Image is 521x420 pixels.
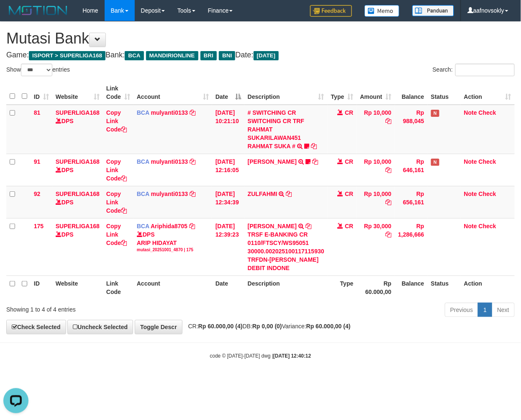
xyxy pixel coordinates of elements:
[146,51,198,60] span: MANDIRIONLINE
[106,158,127,182] a: Copy Link Code
[137,109,149,116] span: BCA
[433,64,515,76] label: Search:
[306,323,351,330] strong: Rp 60.000,00 (4)
[345,158,353,165] span: CR
[137,158,149,165] span: BCA
[455,64,515,76] input: Search:
[6,302,211,314] div: Showing 1 to 4 of 4 entries
[184,323,351,330] span: CR: DB: Variance:
[103,276,133,299] th: Link Code
[135,320,182,334] a: Toggle Descr
[190,109,195,116] a: Copy mulyanti0133 to clipboard
[345,191,353,197] span: CR
[345,109,353,116] span: CR
[137,230,209,253] div: DPS ARIP HIDAYAT
[133,81,212,105] th: Account: activate to sort column ascending
[248,109,304,149] a: # SWITCHING CR SWITCHING CR TRF RAHMAT SUKARILAWAN451 RAHMAT SUKA #
[198,323,243,330] strong: Rp 60.000,00 (4)
[286,191,292,197] a: Copy ZULFAHMI to clipboard
[212,154,244,186] td: [DATE] 12:16:05
[56,223,100,229] a: SUPERLIGA168
[31,276,52,299] th: ID
[464,223,477,229] a: Note
[386,199,392,206] a: Copy Rp 10,000 to clipboard
[479,158,496,165] a: Check
[357,81,395,105] th: Amount: activate to sort column ascending
[106,223,127,246] a: Copy Link Code
[34,191,41,197] span: 92
[248,223,297,229] a: [PERSON_NAME]
[56,158,100,165] a: SUPERLIGA168
[31,81,52,105] th: ID: activate to sort column ascending
[56,109,100,116] a: SUPERLIGA168
[137,191,149,197] span: BCA
[52,81,103,105] th: Website: activate to sort column ascending
[244,81,328,105] th: Description: activate to sort column ascending
[6,51,515,59] h4: Game: Bank: Date:
[190,158,195,165] a: Copy mulyanti0133 to clipboard
[212,81,244,105] th: Date: activate to sort column descending
[190,191,195,197] a: Copy mulyanti0133 to clipboard
[52,218,103,276] td: DPS
[151,191,188,197] a: mulyanti0133
[248,230,324,272] div: TRSF E-BANKING CR 0110/FTSCY/WS95051 30000.002025100117115930 TRFDN-[PERSON_NAME] DEBIT INDONE
[328,276,357,299] th: Type
[151,109,188,116] a: mulyanti0133
[357,186,395,218] td: Rp 10,000
[464,191,477,197] a: Note
[464,109,477,116] a: Note
[151,158,188,165] a: mulyanti0133
[464,158,477,165] a: Note
[310,5,352,17] img: Feedback.jpg
[137,223,149,229] span: BCA
[34,158,41,165] span: 91
[479,191,496,197] a: Check
[345,223,353,229] span: CR
[395,186,428,218] td: Rp 656,161
[492,303,515,317] a: Next
[219,51,235,60] span: BNI
[386,231,392,238] a: Copy Rp 30,000 to clipboard
[212,105,244,154] td: [DATE] 10:21:10
[395,105,428,154] td: Rp 988,045
[6,30,515,47] h1: Mutasi Bank
[52,105,103,154] td: DPS
[428,276,461,299] th: Status
[248,158,297,165] a: [PERSON_NAME]
[6,4,70,17] img: MOTION_logo.png
[461,276,515,299] th: Action
[428,81,461,105] th: Status
[34,109,41,116] span: 81
[386,118,392,124] a: Copy Rp 10,000 to clipboard
[479,223,496,229] a: Check
[52,186,103,218] td: DPS
[244,276,328,299] th: Description
[328,81,357,105] th: Type: activate to sort column ascending
[106,191,127,214] a: Copy Link Code
[248,191,277,197] a: ZULFAHMI
[357,105,395,154] td: Rp 10,000
[210,353,311,359] small: code © [DATE]-[DATE] dwg |
[479,109,496,116] a: Check
[52,154,103,186] td: DPS
[212,218,244,276] td: [DATE] 12:39:23
[21,64,52,76] select: Showentries
[412,5,454,16] img: panduan.png
[357,218,395,276] td: Rp 30,000
[395,276,428,299] th: Balance
[3,3,28,28] button: Open LiveChat chat widget
[357,276,395,299] th: Rp 60.000,00
[106,109,127,133] a: Copy Link Code
[212,276,244,299] th: Date
[273,353,311,359] strong: [DATE] 12:40:12
[6,64,70,76] label: Show entries
[431,110,439,117] span: Has Note
[34,223,44,229] span: 175
[254,51,279,60] span: [DATE]
[364,5,400,17] img: Button%20Memo.svg
[133,276,212,299] th: Account
[311,143,317,149] a: Copy # SWITCHING CR SWITCHING CR TRF RAHMAT SUKARILAWAN451 RAHMAT SUKA # to clipboard
[125,51,144,60] span: BCA
[386,167,392,173] a: Copy Rp 10,000 to clipboard
[67,320,133,334] a: Uncheck Selected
